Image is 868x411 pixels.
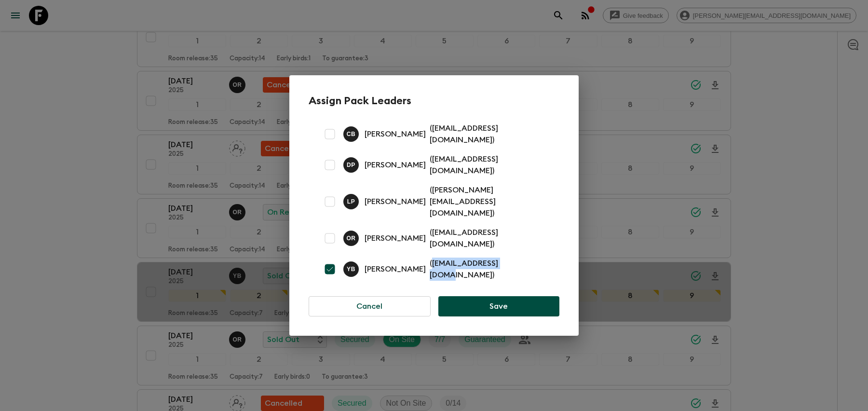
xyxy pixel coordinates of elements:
p: [PERSON_NAME] [365,159,426,171]
p: [PERSON_NAME] [365,263,426,275]
p: D P [347,161,355,169]
h2: Assign Pack Leaders [309,95,559,107]
p: ( [EMAIL_ADDRESS][DOMAIN_NAME] ) [430,258,548,281]
p: Y B [347,265,355,273]
p: [PERSON_NAME] [365,196,426,207]
p: L P [347,198,355,205]
button: Save [438,296,559,316]
p: [PERSON_NAME] [365,233,426,244]
p: ( [PERSON_NAME][EMAIL_ADDRESS][DOMAIN_NAME] ) [430,184,548,219]
button: Cancel [309,296,431,316]
p: ( [EMAIL_ADDRESS][DOMAIN_NAME] ) [430,227,548,250]
p: ( [EMAIL_ADDRESS][DOMAIN_NAME] ) [430,123,548,146]
p: [PERSON_NAME] [365,128,426,140]
p: O R [346,234,355,242]
p: C B [347,130,356,138]
p: ( [EMAIL_ADDRESS][DOMAIN_NAME] ) [430,153,548,177]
